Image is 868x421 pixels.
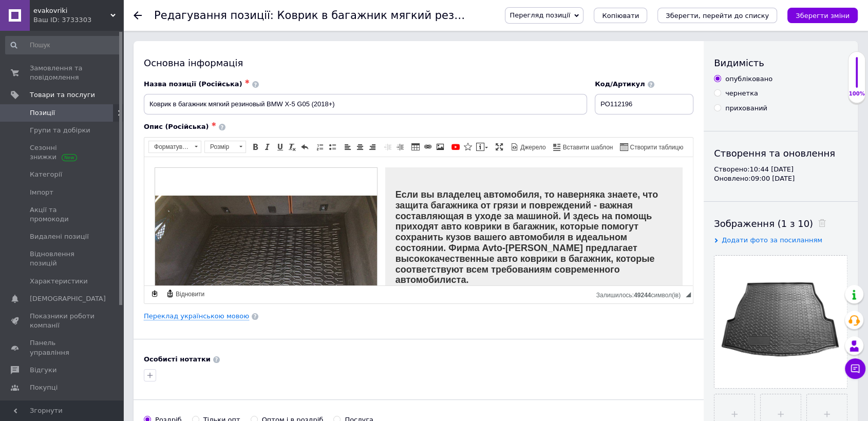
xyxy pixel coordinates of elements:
[30,383,58,392] span: Покупці
[519,143,546,152] span: Джерело
[686,292,691,297] span: Потягніть для зміни розмірів
[299,141,310,152] a: Повернути (Ctrl+Z)
[21,32,528,128] p: Если вы владелец автомобиля, то наверняка знаете, что защита багажника от грязи и повреждений - в...
[796,12,850,20] i: Зберегти зміни
[327,141,338,152] a: Вставити/видалити маркований список
[509,141,548,152] a: Джерело
[561,143,613,152] span: Вставити шаблон
[714,174,847,183] div: Оновлено: 09:00 [DATE]
[596,289,686,299] div: Кiлькiсть символiв
[250,141,261,152] a: Жирний (Ctrl+B)
[134,11,142,20] div: Повернутися назад
[30,108,55,118] span: Позиції
[30,90,95,100] span: Товари та послуги
[30,312,95,330] span: Показники роботи компанії
[714,147,847,160] div: Створення та оновлення
[30,338,95,357] span: Панель управління
[714,165,847,174] div: Створено: 10:44 [DATE]
[30,232,89,241] span: Видалені позиції
[144,123,209,130] span: Опис (Російська)
[30,294,106,303] span: [DEMOGRAPHIC_DATA]
[154,9,622,22] h1: Редагування позиції: Коврик в багажник мягкий резиновый BMW X-5 G05 (2018+)
[274,141,286,152] a: Підкреслений (Ctrl+U)
[714,217,847,230] div: Зображення (1 з 10)
[262,141,273,152] a: Курсив (Ctrl+I)
[725,74,772,84] div: опубліковано
[30,126,90,135] span: Групи та добірки
[149,141,191,152] span: Форматування
[204,141,246,153] a: Розмір
[410,141,421,152] a: Таблиця
[30,188,53,197] span: Імпорт
[148,141,201,153] a: Форматування
[287,141,298,152] a: Видалити форматування
[149,288,160,299] a: Зробити резервну копію зараз
[594,8,647,23] button: Копіювати
[33,6,110,15] span: evakovriki
[30,143,95,162] span: Сезонні знижки
[787,8,858,23] button: Зберегти зміни
[552,141,615,152] a: Вставити шаблон
[164,288,206,299] a: Відновити
[725,89,758,98] div: чернетка
[144,94,587,114] input: Наприклад, H&M жіноча сукня зелена 38 розмір вечірня максі з блискітками
[382,141,393,152] a: Зменшити відступ
[628,143,683,152] span: Створити таблицю
[595,80,645,88] span: Код/Артикул
[848,51,865,103] div: 100% Якість заповнення
[144,80,242,88] span: Назва позиції (Російська)
[657,8,777,23] button: Зберегти, перейти до списку
[510,11,570,19] span: Перегляд позиції
[245,79,250,85] span: ✱
[30,250,95,268] span: Відновлення позицій
[144,355,211,363] b: Особисті нотатки
[422,141,433,152] a: Вставити/Редагувати посилання (Ctrl+L)
[634,292,651,299] span: 49244
[5,36,121,54] input: Пошук
[314,141,326,152] a: Вставити/видалити нумерований список
[367,141,378,152] a: По правому краю
[33,15,123,25] div: Ваш ID: 3733303
[354,141,366,152] a: По центру
[462,141,474,152] a: Вставити іконку
[30,205,95,224] span: Акції та промокоди
[722,236,822,244] span: Додати фото за посиланням
[144,312,249,320] a: Переклад українською мовою
[30,170,62,179] span: Категорії
[725,104,767,113] div: прихований
[144,56,693,69] div: Основна інформація
[845,358,865,379] button: Чат з покупцем
[714,56,847,69] div: Видимість
[174,290,204,299] span: Відновити
[450,141,461,152] a: Додати відео з YouTube
[435,141,446,152] a: Зображення
[10,10,538,245] body: Редактор, 80DF93AF-A8AB-4590-B1CF-F469B6F8CEFE
[494,141,505,152] a: Максимізувати
[212,121,216,128] span: ✱
[848,90,865,98] div: 100%
[602,12,639,20] span: Копіювати
[475,141,489,152] a: Вставити повідомлення
[30,277,88,286] span: Характеристики
[666,12,769,20] i: Зберегти, перейти до списку
[394,141,406,152] a: Збільшити відступ
[342,141,353,152] a: По лівому краю
[618,141,685,152] a: Створити таблицю
[30,64,95,82] span: Замовлення та повідомлення
[30,366,56,375] span: Відгуки
[205,141,236,152] span: Розмір
[144,157,693,285] iframe: Редактор, 80DF93AF-A8AB-4590-B1CF-F469B6F8CEFE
